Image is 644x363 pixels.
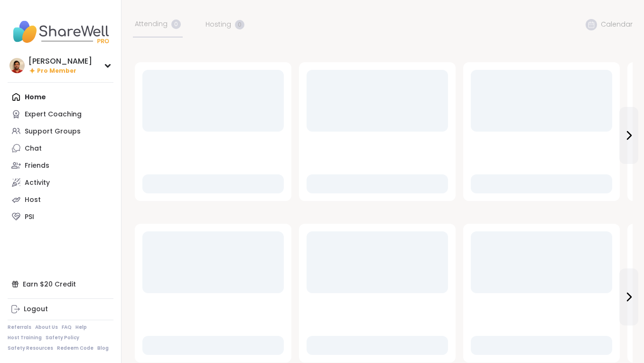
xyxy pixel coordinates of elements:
a: Safety Resources [8,345,53,352]
a: Redeem Code [57,345,93,352]
div: Activity [25,178,50,188]
div: Chat [25,144,42,153]
a: Safety Policy [46,334,79,341]
a: Blog [97,345,109,352]
a: FAQ [62,324,72,331]
a: Host [8,191,113,208]
a: About Us [35,324,58,331]
div: PSI [25,212,34,222]
div: [PERSON_NAME] [28,56,92,67]
img: Billy [9,58,25,73]
div: Expert Coaching [25,110,82,119]
a: PSI [8,208,113,225]
a: Help [75,324,87,331]
a: Support Groups [8,123,113,140]
a: Referrals [8,324,31,331]
a: Friends [8,157,113,174]
div: Earn $20 Credit [8,276,113,293]
img: ShareWell Nav Logo [8,15,113,48]
a: Expert Coaching [8,105,113,123]
div: Logout [24,305,48,314]
a: Host Training [8,334,42,341]
div: Host [25,195,41,205]
a: Chat [8,140,113,157]
div: Friends [25,161,49,171]
a: Logout [8,301,113,318]
span: Pro Member [37,67,76,75]
a: Activity [8,174,113,191]
div: Support Groups [25,127,81,136]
